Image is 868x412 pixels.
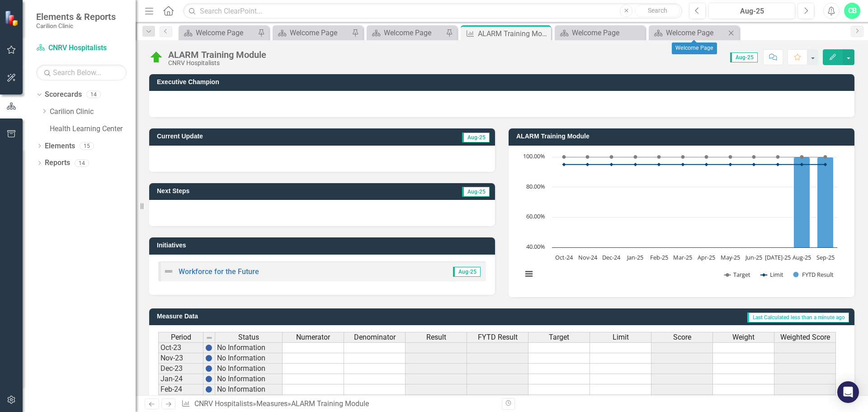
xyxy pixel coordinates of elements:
[602,253,621,261] text: Dec-24
[45,141,75,152] a: Elements
[666,27,726,38] div: Welcome Page
[157,313,355,320] h3: Measure Data
[354,333,396,341] span: Denominator
[724,270,751,279] button: Show Target
[712,6,792,17] div: Aug-25
[215,364,283,374] td: No Information
[526,212,545,220] text: 60.00%
[205,375,212,383] img: BgCOk07PiH71IgAAAABJRU5ErkJggg==
[478,28,549,39] div: ALARM Training Module
[163,266,174,277] img: Not Defined
[205,344,212,351] img: BgCOk07PiH71IgAAAABJRU5ErkJggg==
[158,395,203,405] td: Mar-24
[557,27,643,38] a: Welcome Page
[158,374,203,384] td: Jan-24
[634,155,637,159] path: Jan-25, 100. Target.
[426,333,446,341] span: Result
[730,52,758,62] span: Aug-25
[562,155,566,159] path: Oct-24, 100. Target.
[526,182,545,190] text: 80.00%
[747,313,849,322] span: Last Calculated less than a minute ago
[205,355,212,362] img: BgCOk07PiH71IgAAAABJRU5ErkJggg==
[635,5,680,17] button: Search
[752,162,756,166] path: Jun-25, 95. Limit.
[215,384,283,395] td: No Information
[776,162,780,166] path: Jul-25, 95. Limit.
[157,188,335,194] h3: Next Steps
[183,3,682,19] input: Search ClearPoint...
[613,333,629,341] span: Limit
[275,27,349,38] a: Welcome Page
[384,27,443,38] div: Welcome Page
[181,27,255,38] a: Welcome Page
[824,162,827,166] path: Sep-25, 95. Limit.
[50,107,136,117] a: Carilion Clinic
[75,159,89,167] div: 14
[168,60,266,66] div: CNRV Hospitalists
[256,399,288,408] a: Measures
[205,365,212,372] img: BgCOk07PiH71IgAAAABJRU5ErkJggg==
[776,155,780,159] path: Jul-25, 100. Target.
[50,124,136,134] a: Health Learning Center
[793,253,811,261] text: Aug-25
[149,50,164,65] img: On Target
[562,155,827,159] g: Target, series 1 of 3. Line with 12 data points.
[518,152,845,288] div: Chart. Highcharts interactive chart.
[800,162,804,166] path: Aug-25, 95. Limit.
[206,334,213,341] img: 8DAGhfEEPCf229AAAAAElFTkSuQmCC
[36,43,127,53] a: CNRV Hospitalists
[555,253,573,261] text: Oct-24
[523,152,545,160] text: 100.00%
[673,333,691,341] span: Score
[158,353,203,364] td: Nov-23
[698,253,715,261] text: Apr-25
[86,91,101,99] div: 14
[610,162,613,166] path: Dec-24, 95. Limit.
[681,155,685,159] path: Mar-25, 100. Target.
[523,268,535,280] button: View chart menu, Chart
[196,27,255,38] div: Welcome Page
[634,162,637,166] path: Jan-25, 95. Limit.
[729,155,732,159] path: May-25, 100. Target.
[673,253,692,261] text: Mar-25
[516,133,850,140] h3: ALARM Training Module
[181,399,495,409] div: » »
[705,162,708,166] path: Apr-25, 95. Limit.
[291,399,369,408] div: ALARM Training Module
[36,22,116,29] small: Carilion Clinic
[462,187,490,197] span: Aug-25
[179,267,259,276] a: Workforce for the Future
[562,162,566,166] path: Oct-24, 95. Limit.
[729,162,732,166] path: May-25, 95. Limit.
[296,333,330,341] span: Numerator
[657,162,661,166] path: Feb-25, 95. Limit.
[158,384,203,395] td: Feb-24
[837,381,859,403] div: Open Intercom Messenger
[705,155,708,159] path: Apr-25, 100. Target.
[453,267,481,277] span: Aug-25
[586,162,590,166] path: Nov-24, 95. Limit.
[45,90,82,100] a: Scorecards
[793,270,834,279] button: Show FYTD Result
[780,333,830,341] span: Weighted Score
[816,253,835,261] text: Sep-25
[158,342,203,353] td: Oct-23
[215,395,283,405] td: No Information
[215,353,283,364] td: No Information
[817,157,834,247] path: Sep-25, 100. FYTD Result.
[745,253,762,261] text: Jun-25
[526,242,545,251] text: 40.00%
[721,253,740,261] text: May-25
[194,399,253,408] a: CNRV Hospitalists
[844,3,860,19] button: CB
[157,242,491,249] h3: Initiatives
[215,374,283,384] td: No Information
[610,155,613,159] path: Dec-24, 100. Target.
[657,155,661,159] path: Feb-25, 100. Target.
[648,7,667,14] span: Search
[157,133,363,140] h3: Current Update
[824,155,827,159] path: Sep-25, 100. Target.
[518,152,842,288] svg: Interactive chart
[369,27,443,38] a: Welcome Page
